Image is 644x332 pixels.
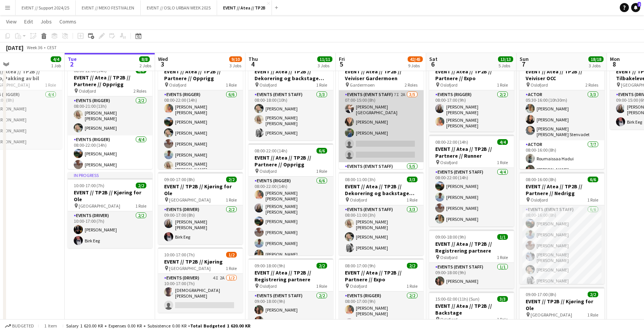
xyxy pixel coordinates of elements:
[158,258,243,265] h3: EVENT // TP2B // Kjøring
[407,263,417,268] span: 2/2
[429,263,514,289] app-card-role: Events (Event Staff)1/109:00-18:00 (9h)[PERSON_NAME]
[259,283,277,289] span: Oslofjord
[339,162,424,234] app-card-role: Events (Event Staff)5/5
[339,205,424,255] app-card-role: Events (Event Staff)3/308:00-11:00 (3h)[PERSON_NAME] [PERSON_NAME][PERSON_NAME][PERSON_NAME]
[587,197,598,203] span: 1 Role
[259,82,277,88] span: Oslofjord
[4,322,35,330] button: Budgeted
[68,172,152,178] div: In progress
[169,197,211,203] span: [GEOGRAPHIC_DATA]
[531,312,572,318] span: [GEOGRAPHIC_DATA]
[141,0,217,15] button: EVENT // OSLO URBAN WEEK 2025
[589,63,603,68] div: 3 Jobs
[68,57,152,169] div: In progress08:00-22:00 (14h)6/6EVENT // Atea // TP2B // Partnere // Opprigg Oslofjord2 RolesEvent...
[498,63,513,68] div: 5 Jobs
[248,292,333,328] app-card-role: Events (Event Staff)2/209:00-18:00 (9h)[PERSON_NAME]Angelen Riseo Ring
[68,96,152,135] app-card-role: Events (Rigger)2/208:00-21:00 (13h)[PERSON_NAME] [PERSON_NAME][PERSON_NAME]
[158,172,243,244] div: 09:00-17:00 (8h)2/2EVENT // TP2B // Kjøring for Ole [GEOGRAPHIC_DATA]1 RoleEvents (Driver)2/209:0...
[158,247,243,313] app-job-card: 10:00-17:00 (7h)1/2EVENT // TP2B // Kjøring [GEOGRAPHIC_DATA]1 RoleEvents (Driver)4I2A1/210:00-17...
[440,316,458,322] span: Oslofjord
[429,90,514,132] app-card-role: Events (Rigger)2/208:00-17:00 (9h)[PERSON_NAME] [PERSON_NAME][PERSON_NAME] [PERSON_NAME]
[338,60,345,68] span: 5
[230,63,242,68] div: 3 Jobs
[316,283,327,289] span: 1 Role
[317,263,327,268] span: 2/2
[429,57,514,132] app-job-card: 08:00-17:00 (9h)2/2EVENT // Atea // TP2B // Partnere // Expo Oslofjord1 RoleEvents (Rigger)2/208:...
[51,56,61,62] span: 4/4
[531,82,548,88] span: Oslofjord
[40,18,52,25] span: Jobs
[588,56,604,62] span: 18/18
[68,135,152,196] app-card-role: Events (Rigger)4/408:00-22:00 (14h)[PERSON_NAME][PERSON_NAME]
[164,252,195,258] span: 10:00-17:00 (7h)
[226,197,237,203] span: 1 Role
[429,303,514,316] h3: EVENT // Atea // TP2B // Backstage
[429,56,438,62] span: Sat
[587,312,598,318] span: 1 Role
[68,172,152,248] app-job-card: In progress10:00-17:00 (7h)2/2EVENT // TP2B // Kjøring for Ole [GEOGRAPHIC_DATA]1 RoleEvents (Dri...
[157,60,168,68] span: 3
[520,56,529,62] span: Sun
[497,160,508,165] span: 1 Role
[345,263,376,268] span: 08:00-17:00 (9h)
[407,177,417,182] span: 3/3
[429,68,514,82] h3: EVENT // Atea // TP2B // Partnere // Expo
[339,269,424,283] h3: EVENT // Atea // TP2B // Partnere // Expo
[526,292,556,297] span: 09:00-17:00 (8h)
[6,18,17,25] span: View
[497,139,508,145] span: 4/4
[408,63,422,68] div: 9 Jobs
[316,168,327,174] span: 1 Role
[164,177,195,182] span: 09:00-17:00 (8h)
[520,205,604,288] app-card-role: Events (Event Staff)6/608:00-16:00 (8h)[PERSON_NAME][PERSON_NAME][PERSON_NAME][PERSON_NAME] [PERS...
[133,88,146,94] span: 2 Roles
[609,60,620,68] span: 8
[339,172,424,255] div: 08:00-11:00 (3h)3/3EVENT // Atea // TP2B // Dekorering og backstage oppsett Oslofjord1 RoleEvents...
[42,323,60,329] span: 1 item
[429,135,514,227] app-job-card: 08:00-22:00 (14h)4/4EVENT // Atea // TP2B // Partnere // Runner Oslofjord1 RoleEvents (Event Staf...
[74,183,104,188] span: 10:00-17:00 (7h)
[497,296,508,302] span: 3/3
[68,74,152,88] h3: EVENT // Atea // TP2B // Partnere // Opprigg
[610,56,620,62] span: Mon
[350,197,367,203] span: Oslofjord
[259,168,277,174] span: Oslofjord
[59,18,76,25] span: Comms
[25,45,44,50] span: Week 36
[339,56,345,62] span: Fri
[520,68,604,82] h3: EVENT // Atea // TP2B // Veiviser OCC
[140,63,151,68] div: 2 Jobs
[428,60,438,68] span: 6
[158,183,243,197] h3: EVENT // TP2B // Kjøring for Ole
[498,56,513,62] span: 13/13
[588,177,598,182] span: 6/6
[135,203,146,209] span: 1 Role
[350,283,367,289] span: Oslofjord
[497,254,508,260] span: 1 Role
[518,60,529,68] span: 7
[136,183,146,188] span: 2/2
[497,234,508,240] span: 1/1
[12,323,34,329] span: Budgeted
[429,240,514,254] h3: EVENT // Atea // TP2B // Registrering partnere
[248,143,333,255] div: 08:00-22:00 (14h)6/6EVENT // Atea // TP2B // Partnere // Opprigg Oslofjord1 RoleEvents (Rigger)6/...
[248,57,333,140] div: 08:00-18:00 (10h)3/3EVENT // Atea // TP2B // Dekorering og backstage oppsett Oslofjord1 RoleEvent...
[139,56,150,62] span: 8/8
[339,57,424,169] app-job-card: 07:00-17:00 (10h)8/10EVENT // Atea // TP2B // Veiviser Gardermoen Gardermoen2 RolesEvents (Event ...
[45,82,56,88] span: 1 Role
[47,45,57,50] div: CEST
[497,82,508,88] span: 1 Role
[520,57,604,169] app-job-card: 05:30-16:00 (10h30m)10/10EVENT // Atea // TP2B // Veiviser OCC Oslofjord2 RolesActor3/305:30-16:0...
[226,265,237,271] span: 1 Role
[158,90,243,175] app-card-role: Events (Rigger)6/608:00-22:00 (14h)[PERSON_NAME] [PERSON_NAME][PERSON_NAME][PERSON_NAME][PERSON_N...
[429,168,514,227] app-card-role: Events (Event Staff)4/408:00-22:00 (14h)[PERSON_NAME][PERSON_NAME][PERSON_NAME][PERSON_NAME]
[248,177,333,262] app-card-role: Events (Rigger)6/608:00-22:00 (14h)[PERSON_NAME] [PERSON_NAME][PERSON_NAME] [PERSON_NAME][PERSON_...
[169,265,211,271] span: [GEOGRAPHIC_DATA]
[68,56,77,62] span: Tue
[631,3,640,12] a: 2
[408,56,423,62] span: 42/45
[317,56,332,62] span: 11/11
